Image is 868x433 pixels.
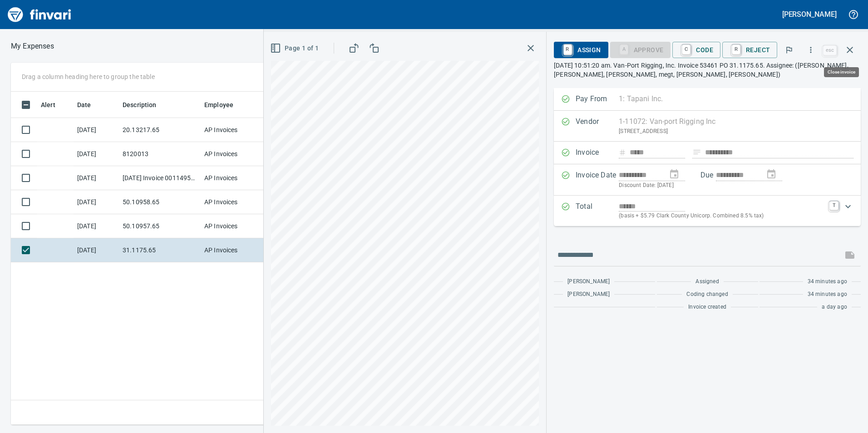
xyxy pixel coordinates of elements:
[41,99,67,110] span: Alert
[123,99,157,110] span: Description
[74,190,119,214] td: [DATE]
[74,142,119,166] td: [DATE]
[680,42,713,58] span: Code
[686,290,728,299] span: Coding changed
[201,238,269,262] td: AP Invoices
[204,99,245,110] span: Employee
[22,72,155,81] p: Drag a column heading here to group the table
[119,190,201,214] td: 50.10958.65
[119,118,201,142] td: 20.13217.65
[732,44,740,54] a: R
[77,99,91,110] span: Date
[554,61,861,79] p: [DATE] 10:51:20 am. Van-Port Rigging, Inc. Invoice 53461 PO 31.1175.65. Assignee: ([PERSON_NAME],...
[576,201,619,221] p: Total
[808,277,847,286] span: 34 minutes ago
[123,99,168,110] span: Description
[201,166,269,190] td: AP Invoices
[201,118,269,142] td: AP Invoices
[77,99,103,110] span: Date
[808,290,847,299] span: 34 minutes ago
[41,99,55,110] span: Alert
[695,277,719,286] span: Assigned
[201,142,269,166] td: AP Invoices
[74,214,119,238] td: [DATE]
[782,10,837,19] h5: [PERSON_NAME]
[201,214,269,238] td: AP Invoices
[201,190,269,214] td: AP Invoices
[204,99,233,110] span: Employee
[730,42,770,58] span: Reject
[119,238,201,262] td: 31.1175.65
[567,277,610,286] span: [PERSON_NAME]
[272,43,319,54] span: Page 1 of 1
[672,42,720,58] button: CCode
[554,196,861,226] div: Expand
[268,40,322,57] button: Page 1 of 1
[5,4,74,25] img: Finvari
[119,214,201,238] td: 50.10957.65
[823,45,837,55] a: esc
[567,290,610,299] span: [PERSON_NAME]
[839,244,861,266] span: This records your message into the invoice and notifies anyone mentioned
[119,142,201,166] td: 8120013
[119,166,201,190] td: [DATE] Invoice 001149500-0 from Cessco Inc (1-10167)
[780,7,839,21] button: [PERSON_NAME]
[688,303,726,312] span: Invoice created
[11,41,54,52] nav: breadcrumb
[829,201,838,210] a: T
[682,44,690,54] a: C
[610,45,671,53] div: Coding Required
[619,212,824,221] p: (basis + $5.79 Clark County Unicorp. Combined 8.5% tax)
[779,40,799,60] button: Flag
[561,42,601,58] span: Assign
[722,42,777,58] button: RReject
[74,238,119,262] td: [DATE]
[74,118,119,142] td: [DATE]
[74,166,119,190] td: [DATE]
[801,40,821,60] button: More
[822,303,847,312] span: a day ago
[554,42,608,58] button: RAssign
[11,41,54,52] p: My Expenses
[563,44,572,54] a: R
